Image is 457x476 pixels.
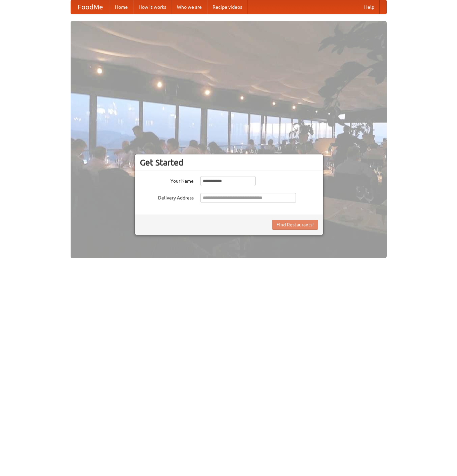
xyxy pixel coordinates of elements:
[71,0,110,14] a: FoodMe
[359,0,380,14] a: Help
[133,0,172,14] a: How it works
[140,193,194,201] label: Delivery Address
[172,0,207,14] a: Who we are
[140,157,318,168] h3: Get Started
[207,0,247,14] a: Recipe videos
[272,220,318,230] button: Find Restaurants!
[110,0,133,14] a: Home
[140,176,194,184] label: Your Name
